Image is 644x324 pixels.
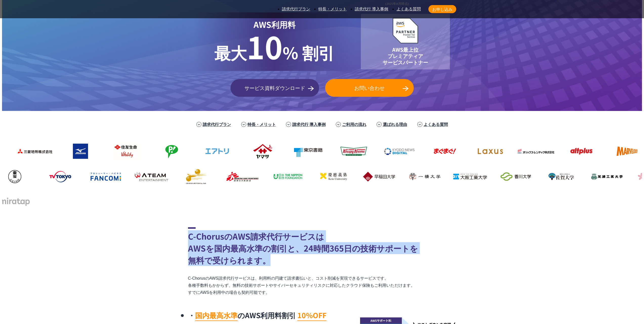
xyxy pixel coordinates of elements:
img: 日本財団 [256,166,297,187]
img: 大阪工業大学 [438,166,479,187]
p: AWS最上位 プレミアティア サービスパートナー [383,46,428,65]
img: 佐賀大学 [529,166,570,187]
p: C-ChorusのAWS請求代行サービスは、利用料の円建て請求書払いと、コスト削減を実現できるサービスです。 各種手数料もかからず、無料の技術サポートやサイバーセキュリティリスクに対応したクラウ... [188,275,456,296]
img: 早稲田大学 [347,166,388,187]
li: のAWS利用料割引 [188,310,347,321]
span: お申し込み [428,6,456,12]
img: ミズノ [49,141,89,161]
img: 東京書籍 [276,141,317,161]
span: 10 [247,24,283,68]
img: 香川大学 [484,166,524,187]
a: よくある質問 [424,121,448,127]
img: クリスピー・クリーム・ドーナツ [322,141,362,161]
span: 最大 [214,41,247,64]
img: ファンコミュニケーションズ [74,166,114,187]
a: 特長・メリット [318,7,347,11]
img: 住友生命保険相互 [94,141,135,161]
a: 請求代行 導入事例 [292,121,326,127]
img: クリーク・アンド・リバー [165,166,205,187]
a: 選ばれる理由 [383,121,407,127]
mark: 国内最高水準 [195,310,238,321]
a: 請求代行 導入事例 [355,7,388,11]
img: エイチーム [119,166,160,187]
img: AWSプレミアティアサービスパートナー [393,18,418,43]
img: オリックス・レンテック [504,141,545,161]
img: 一橋大学 [393,166,433,187]
img: 共同通信デジタル [367,141,408,161]
img: エアトリ [185,141,226,161]
a: 特長・メリット [247,121,276,127]
p: AWS利用料 [214,18,335,31]
a: 請求代行プラン [282,7,310,11]
p: % 割引 [214,31,335,65]
img: オルトプラス [550,141,590,161]
img: 国境なき医師団 [211,166,251,187]
a: お問い合わせ [325,79,414,97]
img: 慶應義塾 [302,166,342,187]
a: ご利用の流れ [342,121,366,127]
img: まぐまぐ [413,141,453,161]
span: お問い合わせ [325,84,414,92]
img: ヤマサ醤油 [231,141,271,161]
img: マーベラス [595,141,636,161]
span: サービス資料ダウンロード [231,84,319,92]
a: 請求代行プラン [203,121,231,127]
img: ラクサス・テクノロジーズ [459,141,499,161]
img: 芝浦工業大学 [575,166,615,187]
img: フジモトHD [140,141,180,161]
a: よくある質問 [397,7,421,11]
img: テレビ東京 [28,166,69,187]
h2: C-ChorusのAWS請求代行サービスは AWSを国内最高水準の割引と、24時間365日の技術サポートを 無料で受けられます。 [188,227,456,266]
a: お申し込み [428,5,456,13]
img: 三菱地所 [3,141,44,161]
mark: 10%OFF [297,310,326,321]
a: サービス資料ダウンロード [231,79,319,97]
